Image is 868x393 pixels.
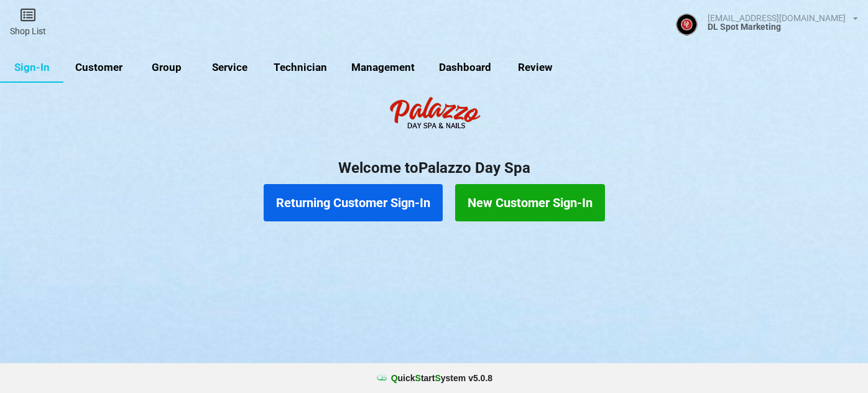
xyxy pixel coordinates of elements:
div: DL Spot Marketing [708,22,858,31]
a: Service [198,53,262,83]
a: Review [503,53,566,83]
a: Technician [262,53,339,83]
img: favicon.ico [376,372,388,384]
div: [EMAIL_ADDRESS][DOMAIN_NAME] [708,14,846,22]
img: PalazzoDaySpaNails-Logo.png [384,90,484,140]
b: uick tart ystem v 5.0.8 [391,372,492,384]
img: ACg8ocJBJY4Ud2iSZOJ0dI7f7WKL7m7EXPYQEjkk1zIsAGHMA41r1c4--g=s96-c [676,14,698,35]
span: S [415,373,421,383]
a: Dashboard [427,53,504,83]
a: Group [135,53,198,83]
button: New Customer Sign-In [455,184,605,221]
span: S [435,373,440,383]
span: Q [391,373,398,383]
button: Returning Customer Sign-In [264,184,443,221]
a: Customer [63,53,135,83]
a: Management [339,53,427,83]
